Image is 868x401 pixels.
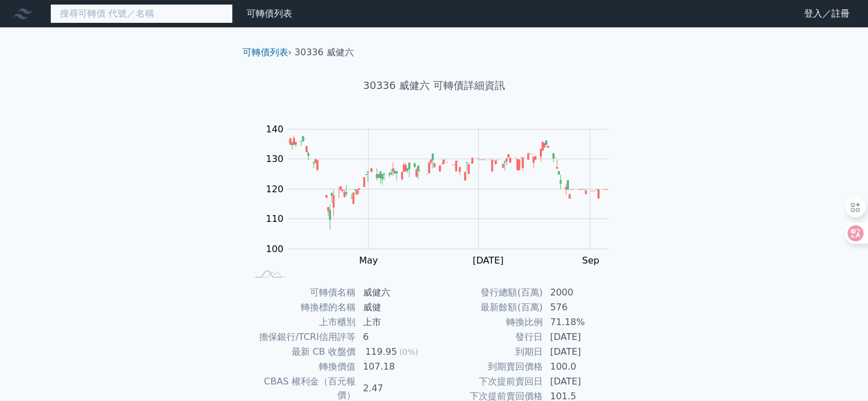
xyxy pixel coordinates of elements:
tspan: Sep [582,255,599,266]
tspan: 130 [266,153,284,164]
tspan: May [359,255,378,266]
td: 發行日 [434,330,543,345]
td: 擔保銀行/TCRI信用評等 [247,330,356,345]
a: 可轉債列表 [247,8,292,19]
td: [DATE] [543,374,621,389]
td: 轉換標的名稱 [247,300,356,315]
input: 搜尋可轉債 代號／名稱 [50,4,233,23]
a: 登入／註冊 [795,5,859,23]
td: 下次提前賣回日 [434,374,543,389]
td: 威健 [356,300,434,315]
td: 到期日 [434,345,543,359]
td: [DATE] [543,330,621,345]
td: 100.0 [543,359,621,374]
tspan: 140 [266,124,284,135]
span: (0%) [399,347,418,357]
td: 可轉債名稱 [247,285,356,300]
td: 轉換比例 [434,315,543,330]
td: 威健六 [356,285,434,300]
td: 上市櫃別 [247,315,356,330]
td: 最新餘額(百萬) [434,300,543,315]
tspan: [DATE] [473,255,503,266]
li: › [243,46,292,59]
div: 119.95 [363,345,399,359]
a: 可轉債列表 [243,47,288,58]
g: Chart [260,124,625,266]
td: 576 [543,300,621,315]
h1: 30336 威健六 可轉債詳細資訊 [233,78,635,94]
tspan: 120 [266,184,284,195]
td: 107.18 [356,359,434,374]
td: 發行總額(百萬) [434,285,543,300]
td: 到期賣回價格 [434,359,543,374]
td: [DATE] [543,345,621,359]
td: 2000 [543,285,621,300]
tspan: 110 [266,213,284,224]
td: 71.18% [543,315,621,330]
li: 30336 威健六 [294,46,354,59]
td: 轉換價值 [247,359,356,374]
td: 最新 CB 收盤價 [247,345,356,359]
td: 上市 [356,315,434,330]
tspan: 100 [266,244,284,254]
td: 6 [356,330,434,345]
